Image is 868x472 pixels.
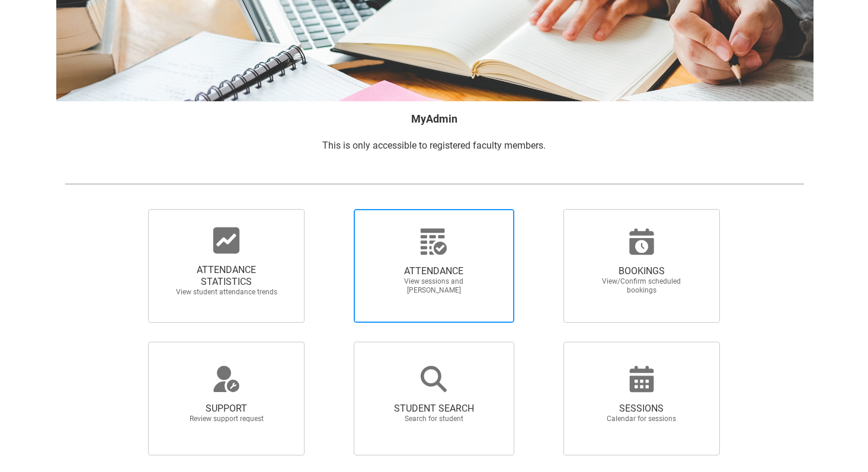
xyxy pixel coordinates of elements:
span: View sessions and [PERSON_NAME] [382,277,486,295]
span: SESSIONS [590,403,694,415]
span: Calendar for sessions [590,415,694,423]
img: REDU_GREY_LINE [65,178,804,190]
span: Review support request [174,415,278,423]
span: SUPPORT [174,403,278,415]
span: This is only accessible to registered faculty members. [322,140,546,151]
span: ATTENDANCE STATISTICS [174,264,278,288]
span: STUDENT SEARCH [382,403,486,415]
span: ATTENDANCE [382,265,486,277]
span: View/Confirm scheduled bookings [590,277,694,295]
h2: MyAdmin [65,111,804,127]
span: Search for student [382,415,486,423]
span: BOOKINGS [590,265,694,277]
span: View student attendance trends [174,288,278,297]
